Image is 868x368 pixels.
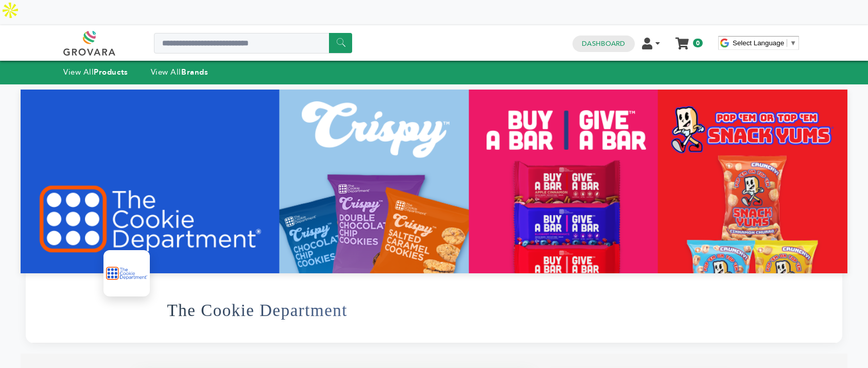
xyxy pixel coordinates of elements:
strong: Brands [181,67,208,77]
a: Dashboard [582,39,625,48]
a: My Cart [676,34,688,45]
strong: Products [94,67,128,77]
input: Search a product or brand... [154,33,352,54]
a: View AllProducts [63,67,128,77]
span: ​ [787,39,787,47]
h1: The Cookie Department [167,285,348,336]
img: The Cookie Department Logo [106,253,147,294]
span: 0 [693,39,703,47]
a: Select Language​ [733,39,796,47]
a: View AllBrands [151,67,209,77]
span: ▼ [790,39,796,47]
span: Select Language [733,39,784,47]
